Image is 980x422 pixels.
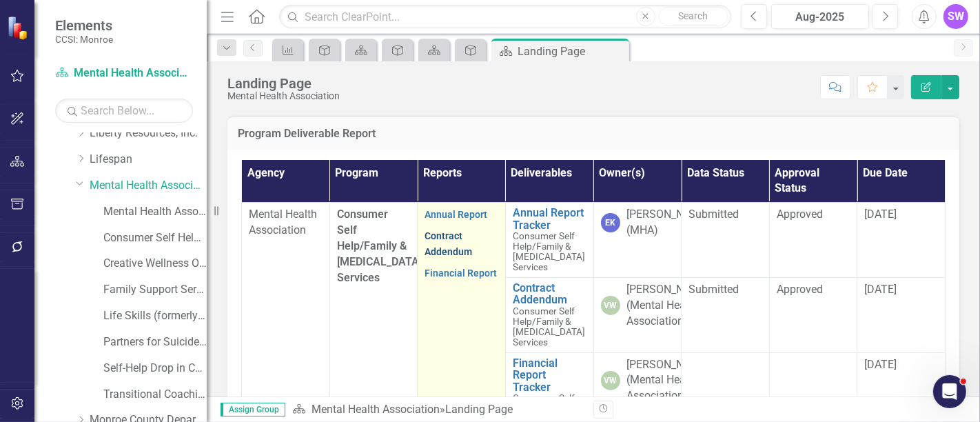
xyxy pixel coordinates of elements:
[227,91,340,101] div: Mental Health Association
[103,256,207,272] a: Creative Wellness Opportunities
[513,207,586,231] a: Annual Report Tracker
[103,334,207,350] a: Partners for Suicide Prevention
[678,10,708,21] span: Search
[601,296,620,315] div: VW
[627,282,710,330] div: [PERSON_NAME] (Mental Health Association)
[505,203,593,278] td: Double-Click to Edit Right Click for Context Menu
[682,277,770,352] td: Double-Click to Edit
[933,375,966,408] iframe: Intercom live chat
[55,17,113,34] span: Elements
[505,277,593,352] td: Double-Click to Edit Right Click for Context Menu
[238,128,949,140] h3: Program Deliverable Report
[249,207,323,239] p: Mental Health Association
[445,403,513,416] div: Landing Page
[857,203,946,278] td: Double-Click to Edit
[857,277,946,352] td: Double-Click to Edit
[103,308,207,324] a: Life Skills (formerly New Directions)
[682,203,770,278] td: Double-Click to Edit
[103,230,207,246] a: Consumer Self Help/Family & [MEDICAL_DATA] Services
[688,283,739,296] span: Submitted
[312,403,440,416] a: Mental Health Association
[227,76,340,91] div: Landing Page
[513,230,585,272] span: Consumer Self Help/Family & [MEDICAL_DATA] Services
[601,371,620,390] div: VW
[279,5,731,29] input: Search ClearPoint...
[55,66,193,81] a: Mental Health Association
[777,283,823,296] span: Approved
[513,282,586,306] a: Contract Addendum
[593,203,682,278] td: Double-Click to Edit
[771,4,869,29] button: Aug-2025
[659,7,728,26] button: Search
[627,207,710,239] div: [PERSON_NAME] (MHA)
[864,358,897,371] span: [DATE]
[221,403,285,416] span: Assign Group
[601,213,620,232] div: EK
[425,209,487,220] a: Annual Report
[769,277,857,352] td: Double-Click to Edit
[103,387,207,403] a: Transitional Coaching and Training
[337,208,422,283] span: Consumer Self Help/Family & [MEDICAL_DATA] Services
[425,268,497,279] a: Financial Report
[513,305,585,348] span: Consumer Self Help/Family & [MEDICAL_DATA] Services
[292,402,583,418] div: »
[90,152,207,168] a: Lifespan
[103,361,207,376] a: Self-Help Drop in Center
[90,125,207,141] a: Liberty Resources, Inc.
[769,203,857,278] td: Double-Click to Edit
[7,15,31,39] img: ClearPoint Strategy
[777,208,823,221] span: Approved
[776,9,864,26] div: Aug-2025
[90,178,207,194] a: Mental Health Association
[425,230,472,257] a: Contract Addendum
[103,204,207,220] a: Mental Health Association (MCOMH Internal)
[688,208,739,221] span: Submitted
[864,283,897,296] span: [DATE]
[518,43,626,60] div: Landing Page
[864,208,897,221] span: [DATE]
[103,282,207,298] a: Family Support Services
[513,357,586,394] a: Financial Report Tracker
[55,34,113,45] small: CCSI: Monroe
[627,357,710,405] div: [PERSON_NAME] (Mental Health Association)
[943,4,968,29] button: SW
[593,277,682,352] td: Double-Click to Edit
[55,99,193,123] input: Search Below...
